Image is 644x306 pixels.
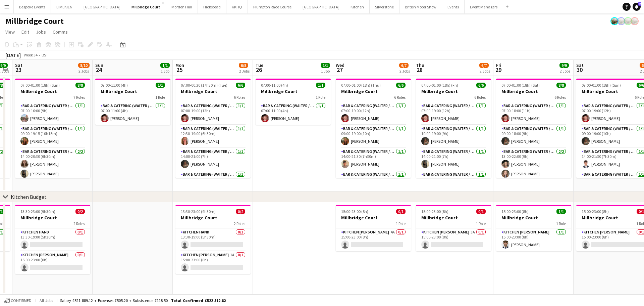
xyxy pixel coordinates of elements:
[336,79,411,178] div: 07:00-01:00 (18h) (Thu)6/6Millbridge Court6 RolesBar & Catering (Waiter / waitress)1/107:00-19:00...
[20,209,55,214] span: 13:30-23:00 (9h30m)
[15,215,90,221] h3: Millbridge Court
[416,205,491,251] app-job-card: 15:00-23:00 (8h)0/1Millbridge Court1 RoleKitchen [PERSON_NAME]3A0/115:00-23:00 (8h)
[234,221,245,226] span: 2 Roles
[33,28,49,36] a: Jobs
[256,79,331,125] app-job-card: 07:00-11:00 (4h)1/1Millbridge Court1 RoleBar & Catering (Waiter / waitress)1/107:00-11:00 (4h)[PE...
[321,63,330,68] span: 1/1
[336,215,411,221] h3: Millbridge Court
[73,95,85,100] span: 7 Roles
[239,69,250,74] div: 2 Jobs
[496,205,571,251] app-job-card: 15:00-23:00 (8h)1/1Millbridge Court1 RoleKitchen [PERSON_NAME]1/115:00-23:00 (8h)[PERSON_NAME]
[78,63,90,68] span: 8/10
[3,28,17,36] a: View
[336,88,411,94] h3: Millbridge Court
[421,209,448,214] span: 15:00-23:00 (8h)
[336,125,411,148] app-card-role: Bar & Catering (Waiter / waitress)1/109:00-19:00 (10h)[PERSON_NAME]
[175,125,251,148] app-card-role: Bar & Catering (Waiter / waitress)1/112:30-19:00 (6h30m)[PERSON_NAME]
[480,69,490,74] div: 2 Jobs
[156,83,165,88] span: 1/1
[396,221,406,226] span: 1 Role
[14,0,51,13] button: Bespoke Events
[416,171,491,193] app-card-role: Bar & Catering (Waiter / waitress)1/114:00-22:00 (8h)
[11,298,32,303] span: Confirmed
[501,209,529,214] span: 15:00-23:00 (8h)
[575,66,584,74] span: 30
[335,66,344,74] span: 27
[175,205,251,274] app-job-card: 13:30-23:00 (9h30m)0/2Millbridge Court2 RolesKitchen Hand0/113:30-19:00 (5h30m) Kitchen [PERSON_N...
[95,79,170,125] app-job-card: 07:00-11:00 (4h)1/1Millbridge Court1 RoleBar & Catering (Waiter / waitress)1/107:00-11:00 (4h)[PE...
[399,69,410,74] div: 2 Jobs
[248,0,297,13] button: Plumpton Race Course
[556,209,566,214] span: 1/1
[198,0,226,13] button: Hickstead
[15,205,90,274] app-job-card: 13:30-23:00 (9h30m)0/2Millbridge Court2 RolesKitchen Hand0/113:30-19:00 (5h30m) Kitchen [PERSON_N...
[5,52,21,58] div: [DATE]
[345,0,370,13] button: Kitchen
[36,29,46,35] span: Jobs
[610,17,619,25] app-user-avatar: Staffing Manager
[297,0,345,13] button: [GEOGRAPHIC_DATA]
[175,228,251,251] app-card-role: Kitchen Hand0/113:30-19:00 (5h30m)
[496,79,571,178] div: 07:00-01:00 (18h) (Sat)8/8Millbridge Court6 RolesBar & Catering (Waiter / waitress)1/107:00-18:00...
[617,17,625,25] app-user-avatar: Staffing Manager
[496,102,571,125] app-card-role: Bar & Catering (Waiter / waitress)1/107:00-18:00 (11h)[PERSON_NAME]
[416,79,491,178] app-job-card: 07:00-01:00 (18h) (Fri)6/6Millbridge Court6 RolesBar & Catering (Waiter / waitress)1/107:00-19:00...
[51,0,78,13] button: LIMEKILN
[416,102,491,125] app-card-role: Bar & Catering (Waiter / waitress)1/107:00-19:00 (12h)[PERSON_NAME]
[11,193,47,200] div: Kitchen Budget
[496,148,571,180] app-card-role: Bar & Catering (Waiter / waitress)2/213:00-22:00 (9h)[PERSON_NAME][PERSON_NAME]
[556,221,566,226] span: 1 Role
[416,228,491,251] app-card-role: Kitchen [PERSON_NAME]3A0/115:00-23:00 (8h)
[161,69,169,74] div: 1 Job
[53,29,68,35] span: Comms
[175,102,251,125] app-card-role: Bar & Catering (Waiter / waitress)1/107:00-19:00 (12h)[PERSON_NAME]
[15,79,90,178] app-job-card: 07:00-01:00 (18h) (Sun)8/8Millbridge Court7 RolesBar & Catering (Waiter / waitress)1/107:00-16:00...
[15,148,90,180] app-card-role: Bar & Catering (Waiter / waitress)2/214:00-20:30 (6h30m)[PERSON_NAME][PERSON_NAME]
[20,83,60,88] span: 07:00-01:00 (18h) (Sun)
[416,62,424,68] span: Thu
[496,88,571,94] h3: Millbridge Court
[19,28,32,36] a: Edit
[175,79,251,178] app-job-card: 07:00-00:30 (17h30m) (Tue)6/6Millbridge Court6 RolesBar & Catering (Waiter / waitress)1/107:00-19...
[495,66,501,74] span: 29
[175,148,251,171] app-card-role: Bar & Catering (Waiter / waitress)1/114:00-21:00 (7h)[PERSON_NAME]
[181,209,216,214] span: 13:30-23:00 (9h30m)
[15,102,90,125] app-card-role: Bar & Catering (Waiter / waitress)1/107:00-16:00 (9h)[PERSON_NAME]
[38,298,54,303] span: All jobs
[261,83,288,88] span: 07:00-11:00 (4h)
[5,16,64,26] h1: Millbridge Court
[336,62,344,68] span: Wed
[582,83,621,88] span: 07:00-01:00 (18h) (Sun)
[336,148,411,171] app-card-role: Bar & Catering (Waiter / waitress)1/114:00-21:30 (7h30m)[PERSON_NAME]
[336,228,411,251] app-card-role: Kitchen [PERSON_NAME]4A0/115:00-23:00 (8h)
[15,88,90,94] h3: Millbridge Court
[236,83,245,88] span: 6/6
[560,69,570,74] div: 2 Jobs
[421,83,458,88] span: 07:00-01:00 (18h) (Fri)
[582,209,609,214] span: 15:00-23:00 (8h)
[336,205,411,251] app-job-card: 15:00-23:00 (8h)0/1Millbridge Court1 RoleKitchen [PERSON_NAME]4A0/115:00-23:00 (8h)
[399,0,442,13] button: British Motor Show
[175,171,251,193] app-card-role: Bar & Catering (Waiter / waitress)1/114:00-22:30 (8h30m)
[78,69,89,74] div: 2 Jobs
[15,125,90,148] app-card-role: Bar & Catering (Waiter / waitress)1/109:00-19:15 (10h15m)[PERSON_NAME]
[336,102,411,125] app-card-role: Bar & Catering (Waiter / waitress)1/107:00-19:00 (12h)[PERSON_NAME]
[15,62,22,68] span: Sat
[255,66,263,74] span: 26
[155,95,165,100] span: 1 Role
[226,0,248,13] button: KKHQ
[175,88,251,94] h3: Millbridge Court
[60,298,226,303] div: Salary £521 889.12 + Expenses £505.20 + Subsistence £118.50 =
[73,221,85,226] span: 2 Roles
[234,95,245,100] span: 6 Roles
[496,125,571,148] app-card-role: Bar & Catering (Waiter / waitress)1/109:00-18:00 (9h)[PERSON_NAME]
[341,83,381,88] span: 07:00-01:00 (18h) (Thu)
[15,251,90,274] app-card-role: Kitchen [PERSON_NAME]0/115:00-23:00 (8h)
